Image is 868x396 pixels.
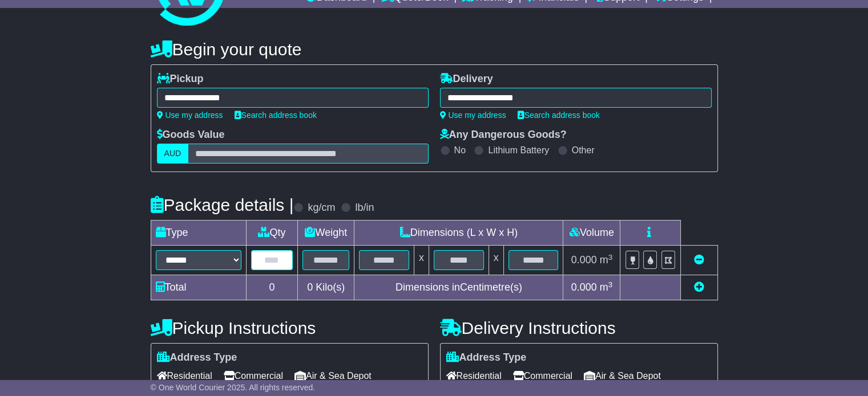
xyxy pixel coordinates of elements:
[513,367,572,385] span: Commercial
[151,221,246,246] td: Type
[151,40,718,59] h4: Begin your quote
[571,281,597,293] span: 0.000
[354,275,563,300] td: Dimensions in Centimetre(s)
[308,202,335,214] label: kg/cm
[608,280,613,289] sup: 3
[446,367,502,385] span: Residential
[440,319,718,337] h4: Delivery Instructions
[151,275,246,300] td: Total
[571,254,597,266] span: 0.000
[298,221,354,246] td: Weight
[246,221,298,246] td: Qty
[440,73,493,85] label: Delivery
[151,383,316,392] span: © One World Courier 2025. All rights reserved.
[446,352,527,364] label: Address Type
[157,352,237,364] label: Address Type
[694,281,704,293] a: Add new item
[600,254,613,266] span: m
[414,246,429,275] td: x
[600,281,613,293] span: m
[488,145,549,156] label: Lithium Battery
[224,367,283,385] span: Commercial
[488,246,503,275] td: x
[355,202,374,214] label: lb/in
[572,145,595,156] label: Other
[157,144,189,164] label: AUD
[157,73,204,85] label: Pickup
[440,111,506,120] a: Use my address
[157,111,223,120] a: Use my address
[440,129,567,141] label: Any Dangerous Goods?
[298,275,354,300] td: Kilo(s)
[235,111,317,120] a: Search address book
[151,319,429,337] h4: Pickup Instructions
[694,254,704,266] a: Remove this item
[563,221,620,246] td: Volume
[354,221,563,246] td: Dimensions (L x W x H)
[608,253,613,262] sup: 3
[584,367,661,385] span: Air & Sea Depot
[246,275,298,300] td: 0
[151,195,294,214] h4: Package details |
[157,129,225,141] label: Goods Value
[307,281,313,293] span: 0
[454,145,466,156] label: No
[157,367,212,385] span: Residential
[294,367,372,385] span: Air & Sea Depot
[518,111,600,120] a: Search address book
